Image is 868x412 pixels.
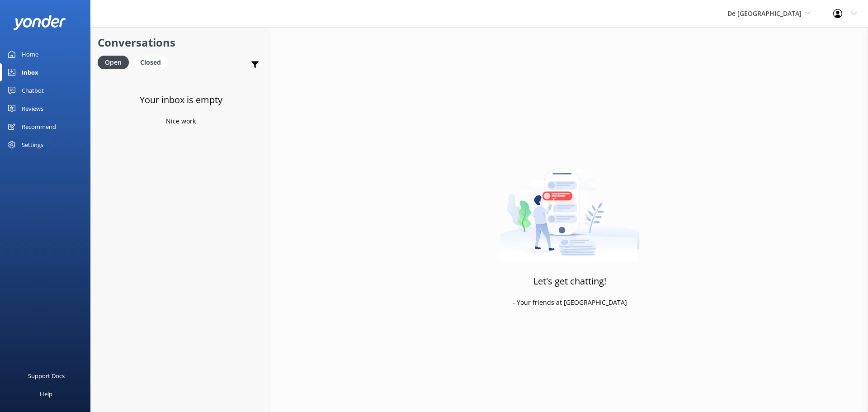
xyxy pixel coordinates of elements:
[40,385,52,403] div: Help
[22,99,43,118] div: Reviews
[513,298,627,308] p: - Your friends at [GEOGRAPHIC_DATA]
[98,34,264,51] h2: Conversations
[14,15,66,30] img: yonder-white-logo.png
[98,57,133,67] a: Open
[500,150,640,263] img: artwork of a man stealing a conversation from at giant smartphone
[28,367,65,385] div: Support Docs
[533,274,606,289] h3: Let's get chatting!
[166,116,196,126] p: Nice work
[133,57,172,67] a: Closed
[22,45,38,63] div: Home
[140,93,222,107] h3: Your inbox is empty
[22,118,56,136] div: Recommend
[22,63,38,81] div: Inbox
[727,9,802,18] span: De [GEOGRAPHIC_DATA]
[22,81,44,99] div: Chatbot
[98,56,129,69] div: Open
[22,136,43,154] div: Settings
[133,56,168,69] div: Closed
